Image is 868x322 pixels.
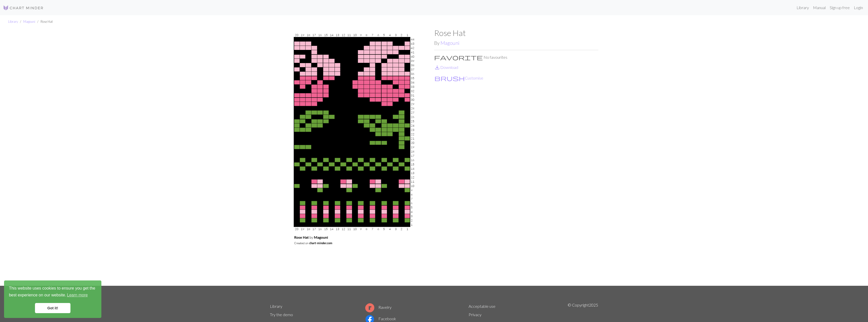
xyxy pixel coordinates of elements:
a: Library [8,20,18,24]
div: cookieconsent [4,280,101,318]
i: Download [434,64,440,70]
img: Logo [3,5,44,11]
h1: Rose Hat [434,28,598,38]
a: Try the demo [270,312,293,317]
a: Login [852,3,865,13]
a: Acceptable use [469,304,495,309]
img: Ravelry logo [365,303,374,312]
a: dismiss cookie message [35,303,70,313]
span: save_alt [434,64,440,71]
a: Privacy [469,312,482,317]
span: brush [434,74,465,82]
a: Library [795,3,811,13]
a: Ravelry [365,305,392,310]
a: Sign up free [828,3,852,13]
li: Rose Hat [35,19,53,24]
button: CustomiseCustomise [434,75,484,81]
i: Customise [434,75,465,81]
a: Manual [811,3,828,13]
a: Magouni [23,20,35,24]
img: Rose Hat [270,28,434,286]
p: No favourites [434,54,598,60]
span: favorite [434,54,483,61]
h2: By [434,40,598,46]
a: DownloadDownload [434,65,458,70]
a: Library [270,304,282,309]
span: This website uses cookies to ensure you get the best experience on our website. [9,285,97,299]
a: Magouni [440,40,459,46]
a: learn more about cookies [66,291,88,299]
i: Favourite [434,54,483,60]
a: Facebook [365,316,396,321]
